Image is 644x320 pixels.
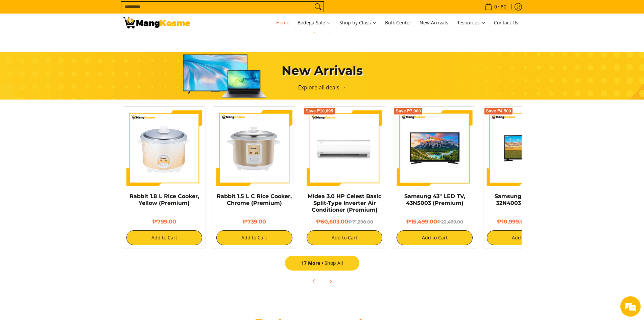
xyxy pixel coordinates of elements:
[216,218,292,225] h6: ₱739.00
[126,230,202,245] button: Add to Cart
[495,193,555,206] a: Samsung 32" LED TV, 32N4003 (Premium)
[323,274,338,289] button: Next
[307,110,383,186] img: Midea 3.0 HP Celest Basic Split-Type Inverter Air Conditioner (Premium)
[273,14,293,32] a: Home
[307,274,321,289] button: Previous
[216,110,292,186] img: https://mangkosme.com/products/rabbit-1-5-l-c-rice-cooker-chrome-class-a
[483,3,508,10] span: •
[487,218,563,225] h6: ₱10,999.00
[126,218,202,225] h6: ₱799.00
[336,14,380,32] a: Shop by Class
[437,219,463,225] del: ₱22,499.00
[217,193,292,206] a: Rabbit 1.5 L C Rice Cooker, Chrome (Premium)
[494,19,518,26] span: Contact Us
[348,219,373,225] del: ₱71,298.00
[487,230,563,245] button: Add to Cart
[297,19,331,27] span: Bodega Sale
[493,4,498,9] span: 0
[126,110,202,186] img: https://mangkosme.com/products/rabbit-1-8-l-rice-cooker-yellow-class-a
[197,14,522,32] nav: Main Menu
[313,2,324,12] button: Search
[301,260,325,266] span: 17 More
[487,110,563,186] img: samsung-32-inch-led-tv-full-view-mang-kosme
[216,230,292,245] button: Add to Cart
[307,230,383,245] button: Add to Cart
[420,19,448,26] span: New Arrivals
[306,109,333,113] span: Save ₱10,695
[285,256,359,271] a: 17 MoreShop All
[307,218,383,225] h6: ₱60,603.00
[396,109,421,113] span: Save ₱7,000
[453,14,489,32] a: Resources
[486,109,511,113] span: Save ₱4,500
[308,193,381,213] a: Midea 3.0 HP Celest Basic Split-Type Inverter Air Conditioner (Premium)
[500,4,507,9] span: ₱0
[339,19,377,27] span: Shop by Class
[456,19,486,27] span: Resources
[397,110,473,186] img: samsung-43-inch-led-tv-full-view- mang-kosme
[382,14,415,32] a: Bulk Center
[276,19,289,26] span: Home
[491,14,522,32] a: Contact Us
[123,17,190,28] img: Mang Kosme: Your Home Appliances Warehouse Sale Partner!
[404,193,465,206] a: Samsung 43" LED TV, 43N5003 (Premium)
[397,218,473,225] h6: ₱15,499.00
[397,230,473,245] button: Add to Cart
[416,14,452,32] a: New Arrivals
[294,14,335,32] a: Bodega Sale
[298,84,346,91] a: Explore all deals →
[385,19,411,26] span: Bulk Center
[129,193,199,206] a: Rabbit 1.8 L Rice Cooker, Yellow (Premium)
